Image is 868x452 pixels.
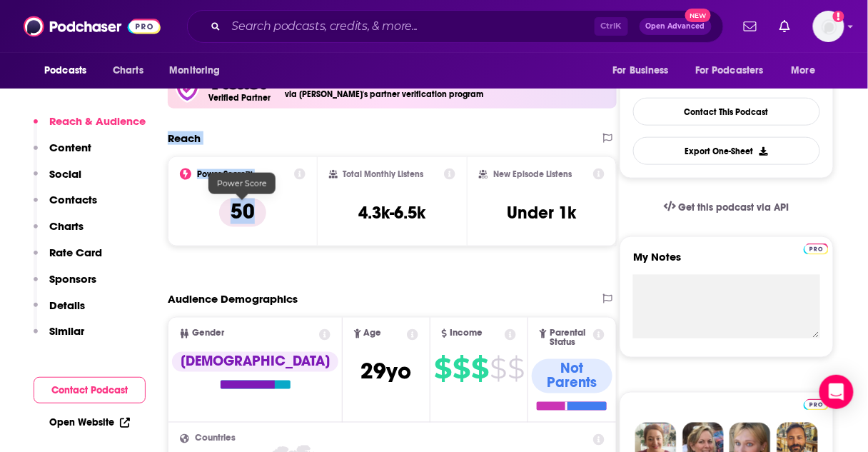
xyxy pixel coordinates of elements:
[197,169,253,179] h2: Power Score™
[285,78,611,99] h4: Podcast level reach data from Acast podcasts has been independently verified via [PERSON_NAME]'s ...
[44,61,86,81] span: Podcasts
[49,416,130,428] a: Open Website
[550,329,590,348] span: Parental Status
[804,243,829,255] img: Podchaser Pro
[34,193,97,219] button: Contacts
[187,10,724,43] div: Search podcasts, credits, & more...
[226,15,595,38] input: Search podcasts, credits, & more...
[49,167,81,181] p: Social
[361,358,412,386] span: 29 yo
[602,57,687,84] button: open menu
[34,167,81,194] button: Social
[508,358,524,381] span: $
[833,11,844,22] svg: Add a profile image
[738,14,762,39] a: Show notifications dropdown
[813,11,844,42] span: Logged in as ereardon
[49,298,85,312] p: Details
[192,329,224,338] span: Gender
[453,358,470,381] span: $
[34,272,96,298] button: Sponsors
[49,272,96,286] p: Sponsors
[633,98,820,126] a: Contact This Podcast
[34,114,146,141] button: Reach & Audience
[646,23,705,30] span: Open Advanced
[173,75,201,103] img: verfied icon
[49,246,102,259] p: Rate Card
[493,169,572,179] h2: New Episode Listens
[679,201,789,214] span: Get this podcast via API
[169,61,220,81] span: Monitoring
[695,61,764,81] span: For Podcasters
[34,377,146,403] button: Contact Podcast
[208,173,276,194] div: Power Score
[685,9,711,22] span: New
[34,141,91,167] button: Content
[819,375,854,409] div: Open Intercom Messenger
[813,11,844,42] button: Show profile menu
[168,292,298,306] h2: Audience Demographics
[104,57,152,84] a: Charts
[34,219,84,246] button: Charts
[113,61,143,81] span: Charts
[612,61,669,81] span: For Business
[450,329,483,338] span: Income
[434,358,451,381] span: $
[595,17,628,36] span: Ctrl K
[358,202,425,224] h3: 4.3k-6.5k
[652,190,801,225] a: Get this podcast via API
[813,11,844,42] img: User Profile
[507,202,576,224] h3: Under 1k
[24,13,161,40] img: Podchaser - Follow, Share and Rate Podcasts
[49,324,84,338] p: Similar
[782,57,834,84] button: open menu
[49,219,84,233] p: Charts
[633,137,820,165] button: Export One-Sheet
[168,131,201,145] h2: Reach
[490,358,506,381] span: $
[49,193,97,206] p: Contacts
[774,14,796,39] a: Show notifications dropdown
[364,329,382,338] span: Age
[219,199,266,227] p: 50
[686,57,784,84] button: open menu
[34,298,85,325] button: Details
[633,250,820,275] label: My Notes
[471,358,488,381] span: $
[34,246,102,272] button: Rate Card
[804,399,829,411] img: Podchaser Pro
[159,57,238,84] button: open menu
[208,94,271,102] h5: Verified Partner
[49,141,91,154] p: Content
[34,324,84,351] button: Similar
[792,61,816,81] span: More
[804,241,829,255] a: Pro website
[532,359,612,393] div: Not Parents
[343,169,424,179] h2: Total Monthly Listens
[195,434,236,443] span: Countries
[34,57,105,84] button: open menu
[640,18,712,35] button: Open AdvancedNew
[804,397,829,411] a: Pro website
[172,352,338,372] div: [DEMOGRAPHIC_DATA]
[49,114,146,128] p: Reach & Audience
